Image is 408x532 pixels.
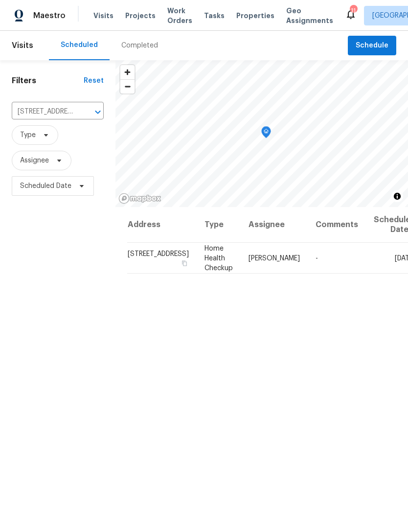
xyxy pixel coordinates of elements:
div: Map marker [261,126,271,141]
span: [PERSON_NAME] [249,254,300,261]
span: Properties [236,11,274,21]
span: Type [20,130,36,140]
span: Assignee [20,156,49,165]
div: 11 [350,6,357,16]
span: Schedule [356,40,388,52]
th: Assignee [241,207,308,243]
div: Reset [84,76,104,86]
th: Type [197,207,241,243]
span: Scheduled Date [20,181,71,191]
div: Completed [121,41,158,50]
span: Visits [12,35,33,56]
a: Mapbox homepage [118,193,161,204]
span: Geo Assignments [286,6,333,25]
span: Zoom out [120,80,135,93]
span: Projects [125,11,156,21]
button: Toggle attribution [391,190,403,202]
input: Search for an address... [12,104,76,119]
span: Visits [93,11,113,21]
th: Address [127,207,197,243]
button: Zoom in [120,65,135,79]
button: Open [91,105,105,119]
span: Toggle attribution [394,191,400,202]
span: Tasks [204,12,225,19]
div: Scheduled [61,40,98,50]
span: Maestro [33,11,66,21]
span: Work Orders [167,6,192,25]
button: Zoom out [120,79,135,93]
span: Home Health Checkup [204,245,233,271]
h1: Filters [12,76,84,86]
span: [STREET_ADDRESS] [128,250,189,257]
button: Schedule [348,36,396,56]
th: Comments [308,207,366,243]
span: - [316,254,318,261]
button: Copy Address [180,258,189,267]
